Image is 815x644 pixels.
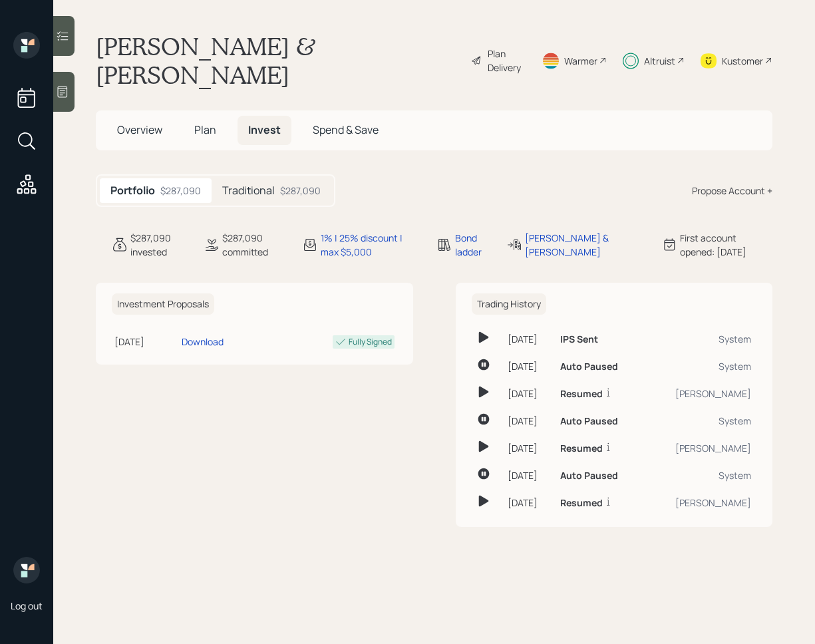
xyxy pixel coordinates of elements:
[455,231,490,259] div: Bond ladder
[649,359,751,373] div: System
[680,231,772,259] div: First account opened: [DATE]
[194,122,216,137] span: Plan
[280,184,321,198] div: $287,090
[488,47,526,75] div: Plan Delivery
[649,441,751,455] div: [PERSON_NAME]
[13,557,40,583] img: retirable_logo.png
[649,414,751,428] div: System
[222,231,286,259] div: $287,090 committed
[722,54,763,68] div: Kustomer
[508,496,550,510] div: [DATE]
[560,389,603,400] h6: Resumed
[222,184,275,197] h5: Traditional
[114,335,176,349] div: [DATE]
[130,231,188,259] div: $287,090 invested
[182,335,224,349] div: Download
[508,387,550,401] div: [DATE]
[525,231,645,259] div: [PERSON_NAME] & [PERSON_NAME]
[564,54,597,68] div: Warmer
[692,184,772,198] div: Propose Account +
[117,122,162,137] span: Overview
[560,443,603,454] h6: Resumed
[11,599,43,612] div: Log out
[508,441,550,455] div: [DATE]
[560,361,618,373] h6: Auto Paused
[560,498,603,509] h6: Resumed
[112,293,214,315] h6: Investment Proposals
[508,414,550,428] div: [DATE]
[649,332,751,346] div: System
[649,387,751,401] div: [PERSON_NAME]
[248,122,281,137] span: Invest
[560,416,618,427] h6: Auto Paused
[508,332,550,346] div: [DATE]
[649,468,751,482] div: System
[313,122,379,137] span: Spend & Save
[508,359,550,373] div: [DATE]
[560,470,618,482] h6: Auto Paused
[560,334,598,345] h6: IPS Sent
[321,231,420,259] div: 1% | 25% discount | max $5,000
[96,32,460,89] h1: [PERSON_NAME] & [PERSON_NAME]
[472,293,546,315] h6: Trading History
[508,468,550,482] div: [DATE]
[349,336,392,348] div: Fully Signed
[644,54,675,68] div: Altruist
[160,184,201,198] div: $287,090
[649,496,751,510] div: [PERSON_NAME]
[110,184,155,197] h5: Portfolio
